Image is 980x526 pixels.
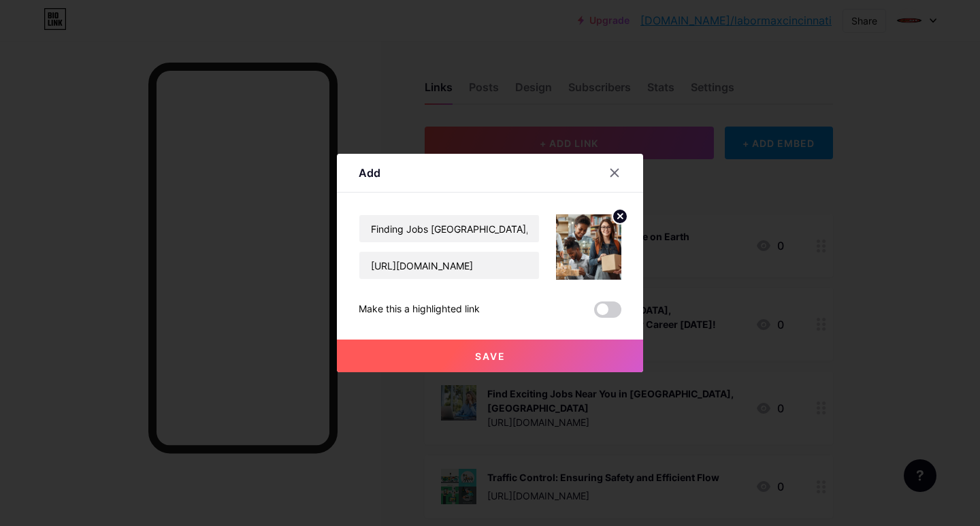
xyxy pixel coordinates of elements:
[359,301,480,318] div: Make this a highlighted link
[359,252,539,279] input: URL
[359,215,539,242] input: Title
[359,165,380,181] div: Add
[475,350,506,362] span: Save
[556,214,621,280] img: link_thumbnail
[337,340,643,372] button: Save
